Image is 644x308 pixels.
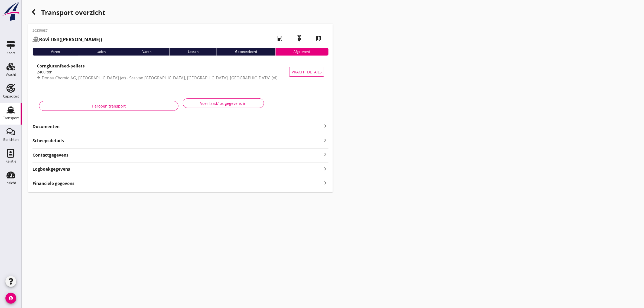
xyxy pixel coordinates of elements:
[5,160,16,163] div: Relatie
[32,124,322,130] strong: Documenten
[322,165,328,172] i: keyboard_arrow_right
[32,180,74,187] strong: Financiële gegevens
[32,152,69,158] strong: Contactgegevens
[5,181,16,185] div: Inzicht
[3,95,19,98] div: Capaciteit
[6,73,16,76] div: Vracht
[311,31,326,46] i: map
[37,63,84,69] strong: Cornglutenfeed-pellets
[183,98,264,108] button: Voer laad/los gegevens in
[170,48,217,56] div: Lossen
[32,60,328,84] a: Cornglutenfeed-pellets2400 tonDonau Chemie AG, [GEOGRAPHIC_DATA] (at) - Sas van [GEOGRAPHIC_DATA]...
[6,51,15,55] div: Kaart
[32,48,78,56] div: Varen
[322,137,328,144] i: keyboard_arrow_right
[42,75,277,80] span: Donau Chemie AG, [GEOGRAPHIC_DATA] (at) - Sas van [GEOGRAPHIC_DATA], [GEOGRAPHIC_DATA], [GEOGRAPH...
[275,48,328,56] div: Afgeleverd
[32,36,102,43] h2: ([PERSON_NAME])
[1,1,21,21] img: logo-small.a267ee39.svg
[322,151,328,158] i: keyboard_arrow_right
[124,48,170,56] div: Varen
[32,166,70,172] strong: Logboekgegevens
[187,100,259,106] div: Voer laad/los gegevens in
[322,123,328,129] i: keyboard_arrow_right
[292,69,322,75] span: Vracht details
[28,7,333,20] div: Transport overzicht
[322,179,328,187] i: keyboard_arrow_right
[3,116,19,120] div: Transport
[289,67,324,77] button: Vracht details
[39,101,178,111] button: Heropen transport
[39,36,60,43] strong: Rovi I&II
[217,48,275,56] div: Gecontroleerd
[5,293,16,304] i: account_circle
[37,69,289,75] div: 2400 ton
[292,31,307,46] i: emergency_share
[32,28,102,33] p: 20250687
[44,103,174,109] div: Heropen transport
[32,138,64,144] strong: Scheepsdetails
[3,138,19,141] div: Berichten
[78,48,124,56] div: Laden
[272,31,287,46] i: local_gas_station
